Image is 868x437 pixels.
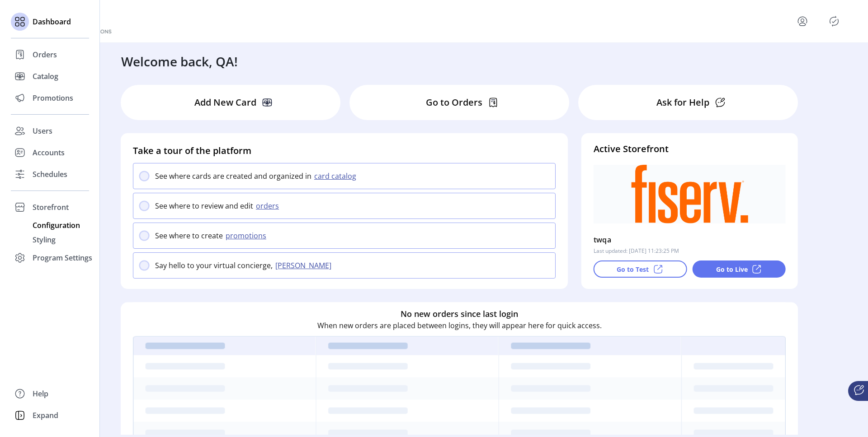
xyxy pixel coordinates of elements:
[33,126,52,136] span: Users
[155,171,311,181] p: See where cards are created and organized in
[33,202,69,213] span: Storefront
[33,71,58,82] span: Catalog
[253,200,284,211] button: orders
[795,14,810,28] button: menu
[827,14,841,28] button: Publisher Panel
[594,247,679,255] p: Last updated: [DATE] 11:23:25 PM
[121,52,238,71] h3: Welcome back, QA!
[33,220,80,231] span: Configuration
[317,320,602,331] p: When new orders are placed between logins, they will appear here for quick access.
[594,232,612,247] p: twqa
[311,171,362,181] button: card catalog
[133,144,556,158] h4: Take a tour of the platform
[33,252,92,263] span: Program Settings
[594,142,786,156] h4: Active Storefront
[223,230,272,241] button: promotions
[155,230,223,241] p: See where to create
[33,169,67,180] span: Schedules
[656,96,709,109] p: Ask for Help
[33,410,58,421] span: Expand
[33,147,65,158] span: Accounts
[716,265,748,274] p: Go to Live
[155,200,253,211] p: See where to review and edit
[33,93,73,103] span: Promotions
[273,260,337,271] button: [PERSON_NAME]
[33,388,48,399] span: Help
[426,96,482,109] p: Go to Orders
[155,260,273,271] p: Say hello to your virtual concierge,
[33,49,57,60] span: Orders
[33,234,56,245] span: Styling
[401,308,518,320] h6: No new orders since last login
[194,96,256,109] p: Add New Card
[617,265,649,274] p: Go to Test
[33,16,71,27] span: Dashboard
